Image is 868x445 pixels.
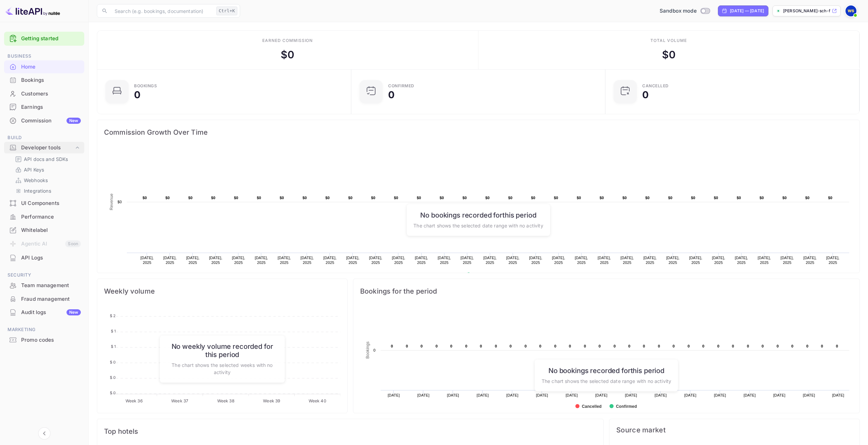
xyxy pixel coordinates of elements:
[21,144,74,152] div: Developer tools
[373,348,376,352] text: 0
[4,251,84,264] a: API Logs
[525,344,527,348] text: 0
[462,196,467,200] text: $0
[645,196,650,200] text: $0
[447,393,459,397] text: [DATE]
[4,224,84,237] div: Whitelabel
[21,117,81,125] div: Commission
[473,272,490,277] text: Revenue
[371,196,376,200] text: $0
[24,177,48,184] p: Webhooks
[730,8,764,14] div: [DATE] — [DATE]
[263,398,280,403] tspan: Week 39
[465,344,467,348] text: 0
[614,344,616,348] text: 0
[12,175,82,185] div: Webhooks
[171,398,188,403] tspan: Week 37
[15,177,79,184] a: Webhooks
[4,74,84,86] a: Bookings
[21,90,81,98] div: Customers
[110,360,116,365] tspan: $ 0
[417,196,421,200] text: $0
[508,196,513,200] text: $0
[642,84,669,88] div: CANCELLED
[477,393,489,397] text: [DATE]
[542,377,671,384] p: The chart shows the selected date range with no activity
[600,196,604,200] text: $0
[117,200,122,204] text: $0
[67,118,81,124] div: New
[506,256,519,265] text: [DATE], 2025
[791,344,793,348] text: 0
[737,196,741,200] text: $0
[143,196,147,200] text: $0
[165,196,170,200] text: $0
[616,426,853,434] span: Source market
[188,196,193,200] text: $0
[747,344,749,348] text: 0
[712,256,725,265] text: [DATE], 2025
[4,32,84,46] div: Getting started
[4,134,84,142] span: Build
[110,313,116,318] tspan: $ 2
[262,38,313,44] div: Earned commission
[4,101,84,113] a: Earnings
[134,90,141,100] div: 0
[303,196,307,200] text: $0
[104,286,340,297] span: Weekly volume
[643,256,657,265] text: [DATE], 2025
[673,344,675,348] text: 0
[569,344,571,348] text: 0
[688,344,690,348] text: 0
[67,309,81,315] div: New
[4,326,84,333] span: Marketing
[111,329,116,333] tspan: $ 1
[365,341,370,359] text: Bookings
[836,344,838,348] text: 0
[702,344,704,348] text: 0
[186,256,200,265] text: [DATE], 2025
[658,344,660,348] text: 0
[4,210,84,223] a: Performance
[104,127,853,138] span: Commission Growth Over Time
[232,256,245,265] text: [DATE], 2025
[406,344,408,348] text: 0
[732,344,734,348] text: 0
[126,398,143,403] tspan: Week 36
[109,193,114,210] text: Revenue
[309,398,326,403] tspan: Week 40
[21,282,81,290] div: Team management
[141,256,154,265] text: [DATE], 2025
[595,393,607,397] text: [DATE]
[4,114,84,127] a: CommissionNew
[628,344,630,348] text: 0
[781,256,794,265] text: [DATE], 2025
[4,60,84,74] div: Home
[4,87,84,101] div: Customers
[111,344,116,349] tspan: $ 1
[4,293,84,306] div: Fraud management
[510,344,512,348] text: 0
[280,196,284,200] text: $0
[388,393,400,397] text: [DATE]
[620,256,634,265] text: [DATE], 2025
[15,166,79,173] a: API Keys
[4,224,84,236] a: Whitelabel
[166,361,278,376] p: The chart shows the selected weeks with no activity
[134,84,157,88] div: Bookings
[21,226,81,234] div: Whitelabel
[480,344,482,348] text: 0
[783,8,830,14] p: [PERSON_NAME]-sch-fer-n6amz.n...
[325,196,330,200] text: $0
[845,5,856,16] img: Walden Schäfer
[21,336,81,344] div: Promo codes
[654,393,667,397] text: [DATE]
[584,344,586,348] text: 0
[300,256,314,265] text: [DATE], 2025
[804,256,817,265] text: [DATE], 2025
[598,256,611,265] text: [DATE], 2025
[4,306,84,318] a: Audit logsNew
[4,74,84,87] div: Bookings
[832,393,844,397] text: [DATE]
[348,196,353,200] text: $0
